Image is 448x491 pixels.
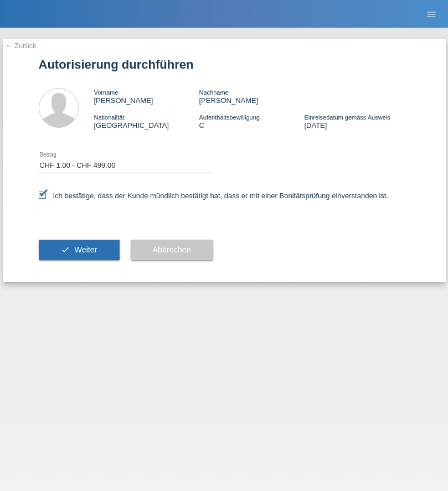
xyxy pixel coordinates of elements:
[94,88,199,105] div: [PERSON_NAME]
[94,114,125,121] span: Nationalität
[39,58,410,71] h1: Autorisierung durchführen
[61,245,70,254] i: check
[426,9,437,20] i: menu
[199,89,228,96] span: Nachname
[199,88,304,105] div: [PERSON_NAME]
[39,240,120,261] button: check Weiter
[304,114,390,121] span: Einreisedatum gemäss Ausweis
[39,192,389,200] label: Ich bestätige, dass der Kunde mündlich bestätigt hat, dass er mit einer Bonitätsprüfung einversta...
[420,11,442,17] a: menu
[94,89,119,96] span: Vorname
[94,113,199,130] div: [GEOGRAPHIC_DATA]
[153,245,191,254] span: Abbrechen
[199,113,304,130] div: C
[304,113,409,130] div: [DATE]
[6,42,37,50] a: ← Zurück
[74,245,97,254] span: Weiter
[199,114,259,121] span: Aufenthaltsbewilligung
[131,240,213,261] button: Abbrechen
